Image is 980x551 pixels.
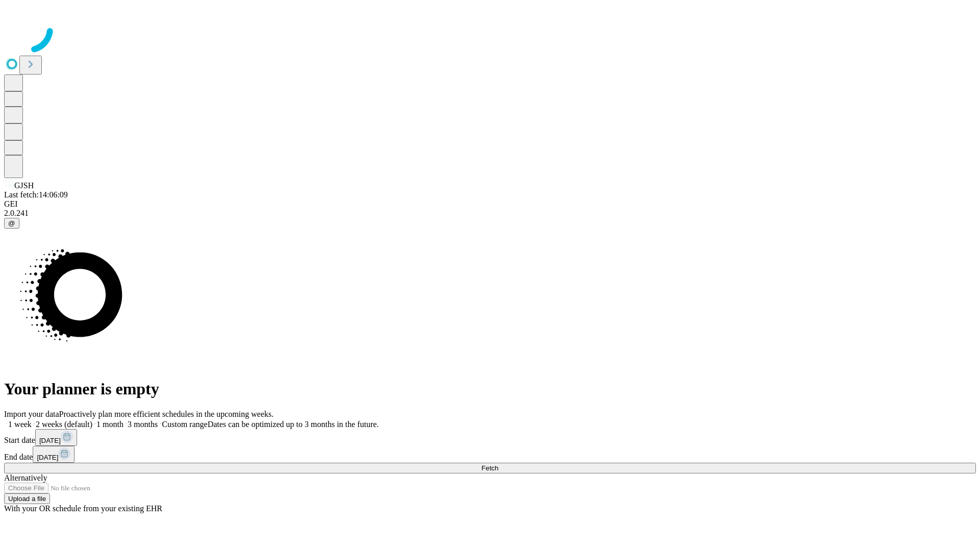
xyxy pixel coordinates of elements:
[4,504,162,513] span: With your OR schedule from your existing EHR
[4,493,50,504] button: Upload a file
[4,410,59,418] span: Import your data
[35,429,77,446] button: [DATE]
[4,218,19,229] button: @
[39,437,61,444] span: [DATE]
[96,420,124,429] span: 1 month
[4,190,68,199] span: Last fetch: 14:06:09
[4,199,976,209] div: GEI
[481,464,498,472] span: Fetch
[4,380,976,398] h1: Your planner is empty
[59,410,274,418] span: Proactively plan more efficient schedules in the upcoming weeks.
[4,473,47,482] span: Alternatively
[37,454,58,461] span: [DATE]
[8,219,15,227] span: @
[128,420,158,429] span: 3 months
[4,429,976,446] div: Start date
[33,446,75,463] button: [DATE]
[4,446,976,463] div: End date
[208,420,379,429] span: Dates can be optimized up to 3 months in the future.
[14,181,34,190] span: GJSH
[8,420,32,429] span: 1 week
[36,420,92,429] span: 2 weeks (default)
[162,420,207,429] span: Custom range
[4,463,976,473] button: Fetch
[4,209,976,218] div: 2.0.241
